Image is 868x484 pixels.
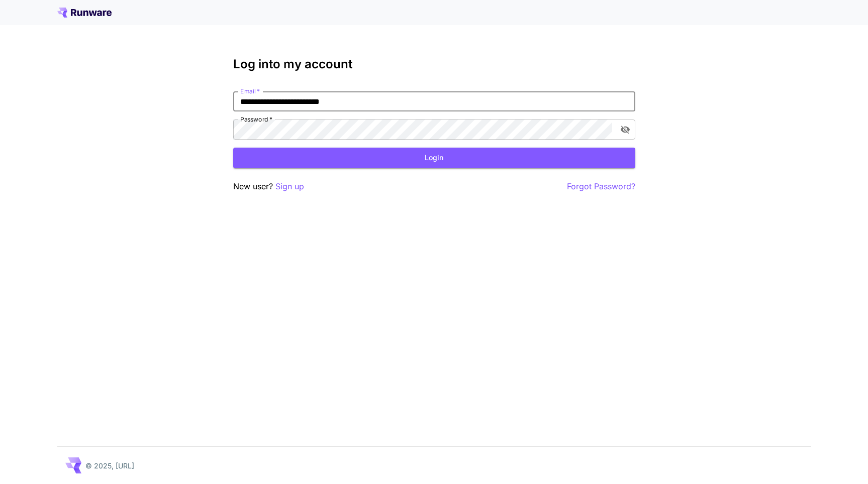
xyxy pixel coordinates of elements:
label: Email [240,87,260,95]
button: Sign up [275,180,304,193]
p: New user? [233,180,304,193]
button: Login [233,148,635,168]
p: © 2025, [URL] [85,460,134,471]
h3: Log into my account [233,57,635,71]
button: toggle password visibility [616,120,634,139]
label: Password [240,115,272,124]
button: Forgot Password? [567,180,635,193]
